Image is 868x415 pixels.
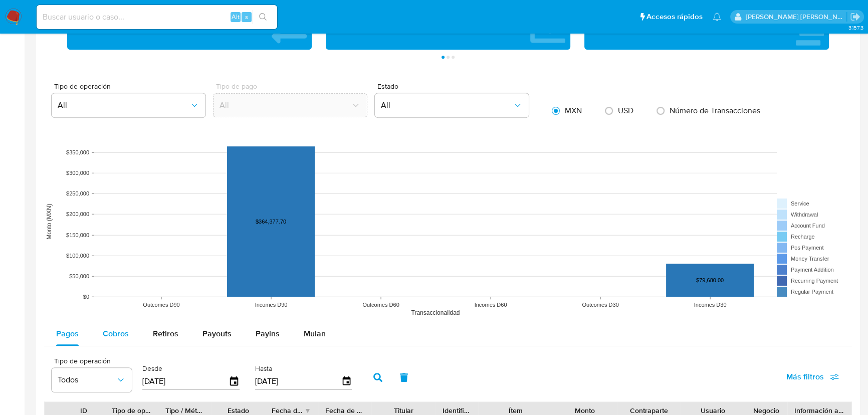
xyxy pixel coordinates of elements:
[746,12,847,22] p: michelleangelica.rodriguez@mercadolibre.com.mx
[37,11,277,24] input: Buscar usuario o caso...
[245,12,248,22] span: s
[646,12,703,22] span: Accesos rápidos
[713,13,721,21] a: Notificaciones
[850,12,860,22] a: Salir
[848,24,863,32] span: 3.157.3
[232,12,240,22] span: Alt
[253,10,273,24] button: search-icon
